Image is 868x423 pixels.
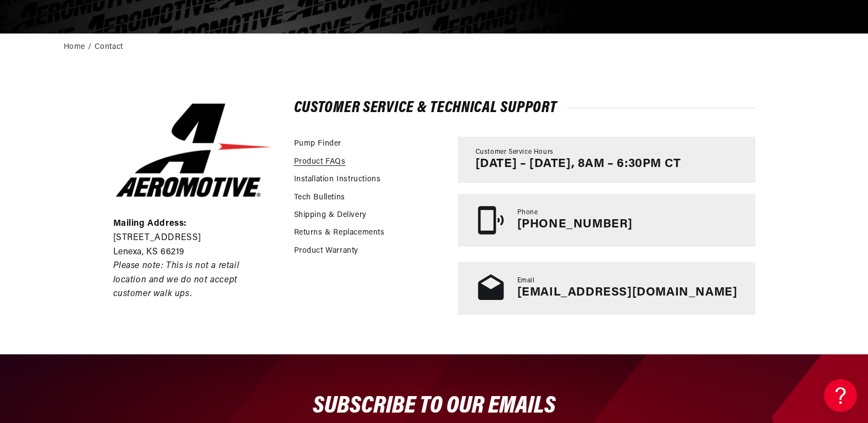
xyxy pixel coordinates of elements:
[113,246,274,260] p: Lenexa, KS 66219
[294,174,381,186] a: Installation Instructions
[517,276,535,286] span: Email
[294,209,367,221] a: Shipping & Delivery
[294,192,345,204] a: Tech Bulletins
[294,138,342,150] a: Pump Finder
[476,148,554,157] span: Customer Service Hours
[476,157,681,171] p: [DATE] – [DATE], 8AM – 6:30PM CT
[95,41,123,53] a: Contact
[113,231,274,246] p: [STREET_ADDRESS]
[113,261,240,298] em: Please note: This is not a retail location and we do not accept customer walk ups.
[64,41,805,53] nav: breadcrumbs
[517,208,538,218] span: Phone
[458,194,755,247] a: Phone [PHONE_NUMBER]
[113,219,187,228] strong: Mailing Address:
[64,41,85,53] a: Home
[517,286,738,299] a: [EMAIL_ADDRESS][DOMAIN_NAME]
[313,394,556,419] span: SUBSCRIBE TO OUR EMAILS
[294,101,755,115] h2: Customer Service & Technical Support
[294,227,385,239] a: Returns & Replacements
[294,245,359,257] a: Product Warranty
[294,156,346,168] a: Product FAQs
[517,218,633,232] p: [PHONE_NUMBER]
